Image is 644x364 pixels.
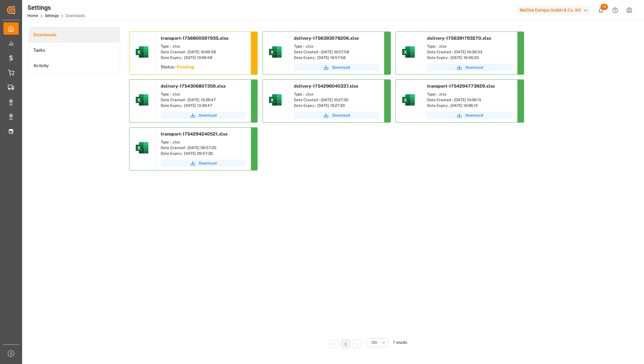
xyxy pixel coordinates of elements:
[161,112,246,119] button: Download
[427,97,512,103] div: Date Created : [DATE] 10:06:13
[199,113,217,118] span: Download
[134,44,150,60] img: microsoft-excel-2019--v1.png
[134,92,150,107] img: microsoft-excel-2019--v1.png
[427,43,512,49] div: Type : .xlsx
[371,340,377,345] span: 100
[427,49,512,55] div: Date Created : [DATE] 16:36:33
[294,55,379,61] div: Date Expiry : [DATE] 16:57:58
[161,145,246,151] div: Date Created : [DATE] 09:57:20
[427,64,512,71] button: Download
[161,43,246,49] div: Type : .xlsx
[294,64,379,71] button: Download
[517,6,591,15] div: Melitta Europa GmbH & Co. KG
[608,3,622,17] button: Help Center
[199,160,217,166] span: Download
[45,14,59,18] a: Settings
[294,36,359,41] span: delivery-1756393078206.xlsx
[161,97,246,103] div: Date Created : [DATE] 13:26:47
[161,159,246,167] button: Download
[161,139,246,145] div: Type : .xlsx
[393,340,407,345] span: 7 results
[600,4,608,10] span: 12
[353,339,361,348] li: Next Page
[294,84,358,89] span: delivery-1754296040337.xlsx
[134,140,150,155] img: microsoft-excel-2019--v1.png
[294,49,379,55] div: Date Created : [DATE] 16:57:58
[401,92,416,107] img: microsoft-excel-2019--v1.png
[156,62,251,73] div: Status :
[294,97,379,103] div: Date Created : [DATE] 10:27:20
[161,151,246,156] div: Date Expiry : [DATE] 09:57:20
[27,14,38,18] a: Home
[330,339,339,348] li: Previous Page
[268,44,283,60] img: microsoft-excel-2019--v1.png
[294,112,379,119] button: Download
[161,36,229,41] span: transport-1756800597935.xlsx
[161,103,246,108] div: Date Expiry : [DATE] 13:26:47
[177,64,194,69] sapn: Pending
[427,36,491,41] span: delivery-1756391793270.xlsx
[332,113,350,118] span: Download
[268,92,283,107] img: microsoft-excel-2019--v1.png
[427,55,512,61] div: Date Expiry : [DATE] 16:36:33
[341,339,350,348] li: 1
[465,65,483,70] span: Download
[401,44,416,60] img: microsoft-excel-2019--v1.png
[517,4,594,16] button: Melitta Europa GmbH & Co. KG
[161,131,228,136] span: transport-1754294240521.xlsx
[161,55,246,61] div: Date Expiry : [DATE] 10:09:58
[465,113,483,118] span: Download
[294,103,379,108] div: Date Expiry : [DATE] 10:27:20
[161,91,246,97] div: Type : .xlsx
[427,112,512,119] button: Download
[161,84,226,89] span: delivery-1754306807359.xlsx
[29,43,120,58] a: Tasks
[294,43,379,49] div: Type : .xlsx
[29,27,120,43] a: Downloads
[344,342,347,346] a: 1
[29,58,120,73] a: Activity
[294,91,379,97] div: Type : .xlsx
[366,338,388,347] button: open menu
[161,49,246,55] div: Date Created : [DATE] 10:09:58
[332,65,350,70] span: Download
[427,103,512,108] div: Date Expiry : [DATE] 10:06:13
[27,3,85,12] div: Settings
[427,84,495,89] span: transport-1754294773929.xlsx
[427,91,512,97] div: Type : .xlsx
[594,3,608,17] button: show 12 new notifications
